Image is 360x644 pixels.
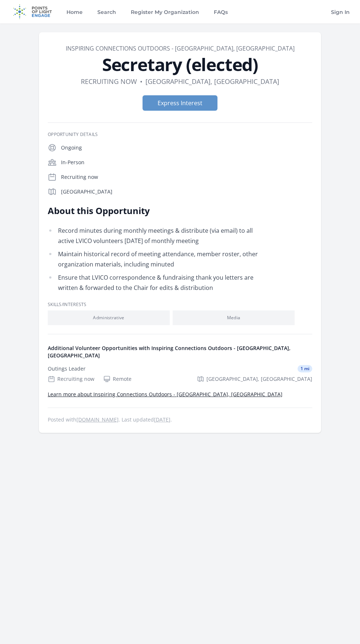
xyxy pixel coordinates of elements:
[81,76,137,87] dd: Recruiting now
[298,365,312,372] span: 1 mi
[45,359,315,389] a: Outings Leader 1 mi Recruiting now Remote [GEOGRAPHIC_DATA], [GEOGRAPHIC_DATA]
[48,375,94,383] div: Recruiting now
[48,345,312,359] h4: Additional Volunteer Opportunities with Inspiring Connections Outdoors - [GEOGRAPHIC_DATA], [GEOG...
[48,132,312,137] h3: Opportunity Details
[61,159,312,166] p: In-Person
[206,375,312,383] span: [GEOGRAPHIC_DATA], [GEOGRAPHIC_DATA]
[145,76,279,87] dd: [GEOGRAPHIC_DATA], [GEOGRAPHIC_DATA]
[48,391,282,398] a: Learn more about Inspiring Connections Outdoors - [GEOGRAPHIC_DATA], [GEOGRAPHIC_DATA]
[154,416,170,423] abbr: Thu, May 8, 2025 10:30 PM
[48,365,86,372] div: Outings Leader
[48,205,263,217] h2: About this Opportunity
[48,417,312,423] p: Posted with . Last updated .
[48,302,312,308] h3: Skills/Interests
[66,44,295,52] a: Inspiring Connections Outdoors - [GEOGRAPHIC_DATA], [GEOGRAPHIC_DATA]
[173,310,295,325] li: Media
[48,225,263,246] li: Record minutes during monthly meetings & distribute (via email) to all active LVICO volunteers [D...
[61,144,312,151] p: Ongoing
[48,249,263,269] li: Maintain historical record of meeting attendance, member roster, other organization materials, in...
[61,188,312,195] p: [GEOGRAPHIC_DATA]
[103,375,132,383] div: Remote
[48,56,312,73] h1: Secretary (elected)
[48,310,170,325] li: Administrative
[48,272,263,293] li: Ensure that LVICO correspondence & fundraising thank you letters are written & forwarded to the C...
[76,416,119,423] a: [DOMAIN_NAME]
[61,173,312,181] p: Recruiting now
[140,76,143,87] div: •
[143,95,217,111] button: Express Interest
